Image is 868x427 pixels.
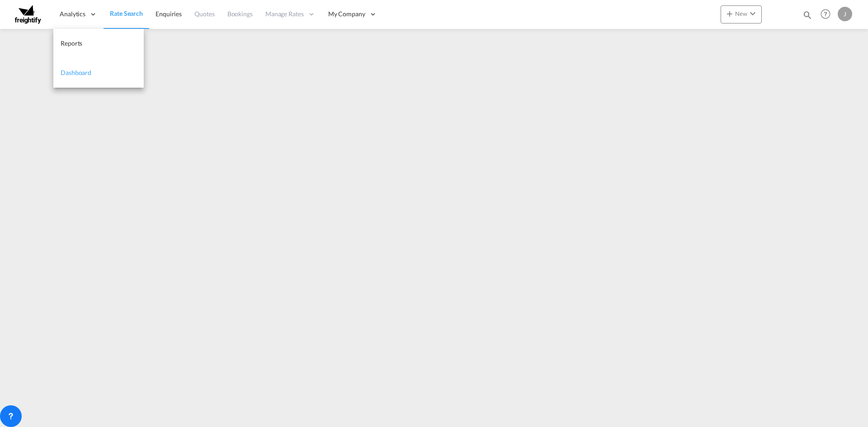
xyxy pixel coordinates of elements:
[61,39,82,47] span: Reports
[227,10,253,18] span: Bookings
[156,10,182,18] span: Enquiries
[328,9,365,19] span: My Company
[838,7,852,21] div: J
[802,10,812,20] md-icon: icon-magnify
[61,69,91,76] span: Dashboard
[14,4,42,24] img: freightify.png
[818,6,833,22] span: Help
[721,5,762,23] button: icon-plus 400-fgNewicon-chevron-down
[265,9,304,19] span: Manage Rates
[194,10,214,18] span: Quotes
[60,9,85,19] span: Analytics
[818,6,838,23] div: Help
[53,58,144,88] a: Dashboard
[747,8,758,19] md-icon: icon-chevron-down
[110,9,143,17] span: Rate Search
[724,8,735,19] md-icon: icon-plus 400-fg
[53,29,144,58] a: Reports
[724,10,758,17] span: New
[802,10,812,23] div: icon-magnify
